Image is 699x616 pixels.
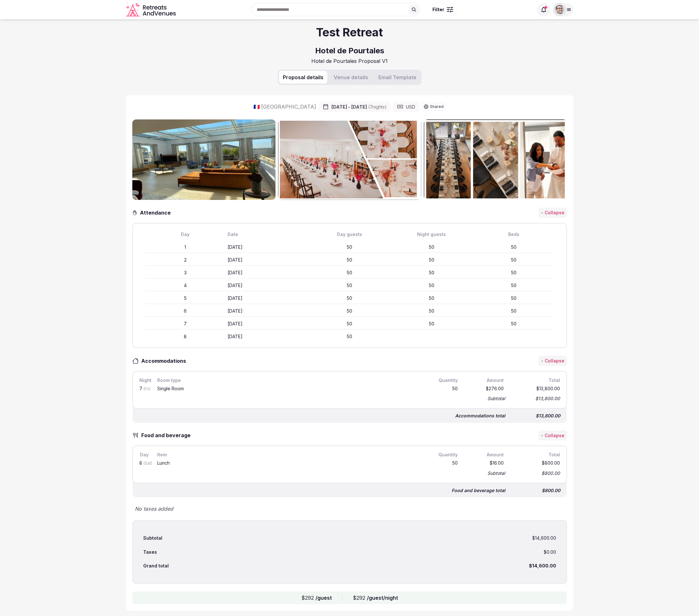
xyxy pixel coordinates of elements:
[428,377,459,384] div: Quantity
[310,231,389,238] div: Day guests
[452,487,505,494] div: Food and beverage total
[144,386,151,391] span: (Fri)
[126,3,177,17] a: Visit the homepage
[455,413,505,419] div: Accommodations total
[375,71,420,84] button: Email Template
[529,563,556,569] div: $14,600.00
[310,270,389,276] div: 50
[310,244,389,250] div: 50
[228,231,307,238] div: Date
[392,295,471,301] div: 50
[424,119,567,200] img: Gallery photo 3
[146,295,225,301] div: 5
[146,282,225,289] div: 4
[139,431,197,439] h3: Food and beverage
[310,321,389,327] div: 50
[474,282,554,289] div: 50
[137,209,176,217] h3: Attendance
[310,257,389,263] div: 50
[311,57,388,65] h3: Hotel de Pourtales Proposal V1
[539,356,567,366] button: - Collapse
[392,257,471,263] div: 50
[316,24,383,40] h1: Test Retreat
[228,333,307,340] div: [DATE]
[510,377,561,384] div: Total
[278,119,421,200] img: Gallery photo 2
[228,295,307,301] div: [DATE]
[253,103,260,110] span: 🇫🇷
[474,231,554,238] div: Beds
[228,270,307,276] div: [DATE]
[310,282,389,289] div: 50
[228,321,307,327] div: [DATE]
[126,3,177,17] svg: Retreats and Venues company logo
[392,321,471,327] div: 50
[132,505,567,513] div: No taxes added
[464,451,505,458] div: Amount
[510,451,561,458] div: Total
[428,4,457,16] button: Filter
[464,385,505,393] div: $276.00
[156,377,423,384] div: Room type
[487,470,505,476] div: Subtotal
[510,460,561,468] div: $800.00
[430,105,444,109] span: Shared
[310,295,389,301] div: 50
[146,321,225,327] div: 7
[464,460,505,468] div: $16.00
[428,451,459,458] div: Quantity
[143,549,157,555] div: Taxes
[144,461,152,466] span: (Sat)
[474,270,554,276] div: 50
[315,595,332,601] span: /guest
[532,535,556,541] div: $14,600.00
[146,270,225,276] div: 3
[474,295,554,301] div: 50
[253,103,260,110] button: 🇫🇷
[555,5,564,14] img: Ryan Sanford
[392,231,471,238] div: Night guests
[392,270,471,276] div: 50
[539,430,567,441] button: - Collapse
[261,103,316,110] span: [GEOGRAPHIC_DATA]
[157,461,422,465] div: Lunch
[138,377,151,384] div: Night
[474,321,554,327] div: 50
[432,6,444,13] span: Filter
[315,45,384,56] h2: Hotel de Pourtales
[510,394,561,403] div: $13,800.00
[228,244,307,250] div: [DATE]
[474,257,554,263] div: 50
[392,282,471,289] div: 50
[510,469,561,478] div: $800.00
[138,385,151,393] div: 7
[464,377,505,384] div: Amount
[139,357,192,365] h3: Accommodations
[510,385,561,393] div: $13,800.00
[510,411,562,420] div: $13,800.00
[138,460,151,468] div: 8
[146,308,225,314] div: 6
[132,119,276,200] img: Gallery photo 1
[310,333,389,340] div: 50
[156,451,423,458] div: Item
[146,244,225,250] div: 1
[510,486,562,495] div: $800.00
[228,257,307,263] div: [DATE]
[331,104,387,110] span: [DATE] - [DATE]
[310,308,389,314] div: 50
[228,308,307,314] div: [DATE]
[279,71,327,84] button: Proposal details
[393,102,419,112] div: USD
[301,594,332,602] div: $292
[146,257,225,263] div: 2
[544,549,556,555] div: $0.00
[487,395,505,402] div: Subtotal
[392,308,471,314] div: 50
[143,563,169,569] div: Grand total
[367,595,398,601] span: /guest/night
[428,460,459,468] div: 50
[146,333,225,340] div: 8
[138,451,151,458] div: Day
[143,535,162,541] div: Subtotal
